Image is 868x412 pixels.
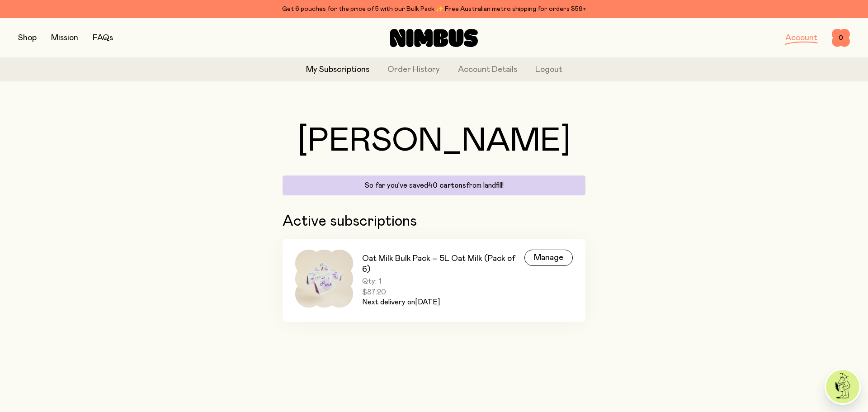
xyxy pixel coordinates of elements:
[18,4,850,14] div: Get 6 pouches for the price of 5 with our Bulk Pack ✨ Free Australian metro shipping for orders $59+
[415,298,440,306] span: [DATE]
[458,64,517,76] a: Account Details
[93,34,113,42] a: FAQs
[535,64,562,76] button: Logout
[785,34,817,42] a: Account
[362,253,524,275] h3: Oat Milk Bulk Pack – 5L Oat Milk (Pack of 6)
[288,181,580,190] p: So far you’ve saved from landfill!
[306,64,369,76] a: My Subscriptions
[283,239,585,322] a: Oat Milk Bulk Pack – 5L Oat Milk (Pack of 6)Qty: 1$87.20Next delivery on[DATE]Manage
[832,29,850,47] button: 0
[283,125,585,157] h1: [PERSON_NAME]
[428,182,466,189] span: 40 cartons
[362,277,524,286] span: Qty: 1
[362,297,524,308] p: Next delivery on
[362,288,524,297] span: $87.20
[826,370,859,403] img: agent
[283,213,585,230] h2: Active subscriptions
[524,250,573,266] div: Manage
[387,64,440,76] a: Order History
[51,34,78,42] a: Mission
